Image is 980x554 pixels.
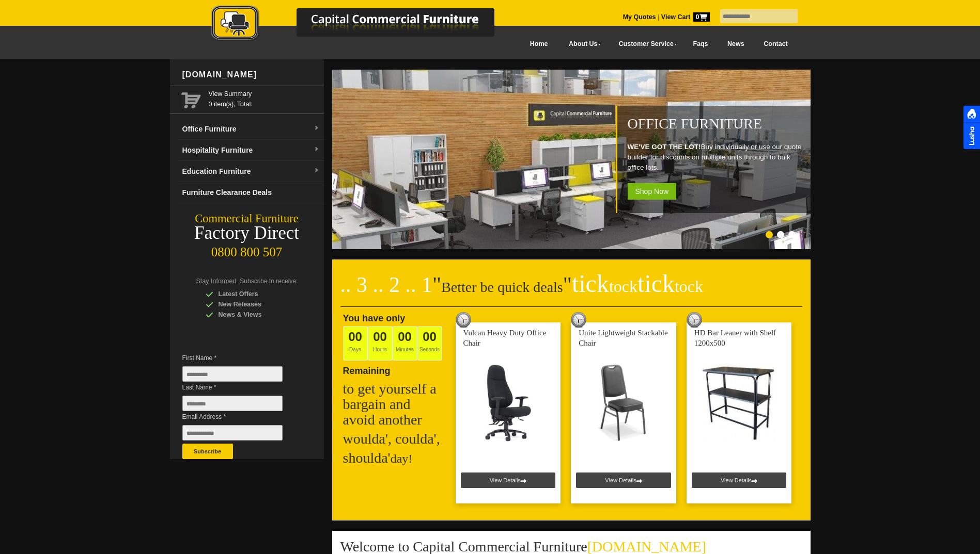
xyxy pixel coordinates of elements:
input: Email Address * [182,425,283,441]
span: 0 item(s), Total: [209,89,320,108]
a: Furniture Clearance Deals [178,182,324,203]
span: Remaining [343,362,391,376]
span: Days [343,326,368,361]
strong: View Cart [661,13,710,21]
li: Page dot 1 [766,231,773,238]
span: Minutes [393,326,417,361]
span: " [563,273,703,297]
div: New Releases [206,299,304,309]
a: My Quotes [623,13,656,21]
img: dropdown [314,168,320,174]
span: .. 3 .. 2 .. 1 [340,273,433,297]
a: Education Furnituredropdown [178,161,324,182]
span: 00 [423,330,437,344]
img: Capital Commercial Furniture Logo [183,5,545,43]
div: Commercial Furniture [170,211,324,226]
span: " [432,273,441,297]
button: Subscribe [182,444,233,459]
span: tick tick [572,270,703,297]
input: Last Name * [182,396,283,411]
a: News [718,32,754,56]
input: First Name * [182,366,283,382]
a: Capital Commercial Furniture Logo [183,5,545,46]
span: Stay Informed [196,278,237,285]
span: Hours [368,326,393,361]
span: Subscribe to receive: [240,278,298,285]
h2: Better be quick deals [340,276,802,307]
img: dropdown [314,125,320,132]
img: tick tock deal clock [571,312,586,328]
span: Last Name * [182,382,298,393]
div: News & Views [206,309,304,320]
a: Office Furnituredropdown [178,119,324,140]
div: [DOMAIN_NAME] [178,59,324,90]
li: Page dot 2 [777,231,784,238]
img: tick tock deal clock [456,312,471,328]
a: Customer Service [607,32,683,56]
span: 00 [373,330,387,344]
a: View Summary [209,89,320,99]
p: Buy individually or use our quote builder for discounts on multiple units through to bulk office ... [628,142,805,173]
span: You have only [343,313,406,323]
img: dropdown [314,146,320,153]
span: 00 [348,330,362,344]
img: tick tock deal clock [687,312,702,328]
h2: woulda', coulda', [343,431,446,447]
span: 00 [398,330,412,344]
h1: Office Furniture [628,116,805,132]
span: Shop Now [628,183,677,200]
a: Contact [754,32,797,56]
span: First Name * [182,353,298,363]
div: Latest Offers [206,289,304,299]
a: View Cart0 [659,13,709,21]
h2: shoulda' [343,450,446,466]
img: Office Furniture [332,70,813,249]
a: Faqs [683,32,718,56]
a: Hospitality Furnituredropdown [178,140,324,161]
span: tock [609,277,637,296]
span: tock [675,277,703,296]
a: Office Furniture WE'VE GOT THE LOT!Buy individually or use our quote builder for discounts on mul... [332,243,813,251]
h2: to get yourself a bargain and avoid another [343,381,446,428]
span: day! [391,452,413,465]
div: Factory Direct [170,226,324,240]
li: Page dot 3 [788,231,796,238]
strong: WE'VE GOT THE LOT! [628,143,701,151]
div: 0800 800 507 [170,240,324,259]
span: 0 [693,12,710,22]
span: Seconds [417,326,442,361]
span: Email Address * [182,412,298,422]
a: About Us [557,32,607,56]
